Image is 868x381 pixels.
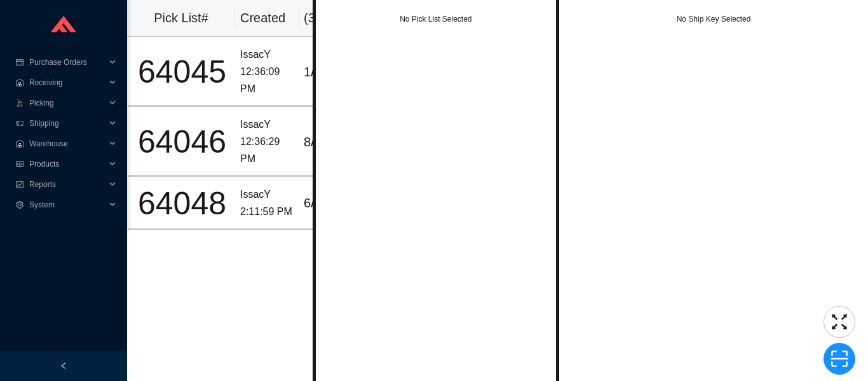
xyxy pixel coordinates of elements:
[240,46,294,64] div: IssacY
[29,52,105,73] span: Purchase Orders
[60,362,67,370] span: left
[316,13,557,25] div: No Pick List Selected
[824,349,855,368] span: scan
[29,93,105,113] span: Picking
[304,193,342,214] div: 6 / 29
[15,59,24,66] span: credit-card
[29,174,105,195] span: Reports
[15,201,24,209] span: setting
[824,343,855,375] button: scan
[240,134,294,167] div: 12:36:29 PM
[134,56,230,88] div: 64045
[15,160,24,168] span: read
[29,134,105,154] span: Warehouse
[134,126,230,158] div: 64046
[559,13,868,25] div: No Ship Key Selected
[240,204,294,221] div: 2:11:59 PM
[304,8,344,29] div: ( 3 )
[29,154,105,174] span: Products
[134,188,230,219] div: 64048
[304,62,342,83] div: 1 / 21
[824,306,855,338] button: fullscreen
[29,113,105,134] span: Shipping
[304,132,342,153] div: 8 / 9
[240,64,294,97] div: 12:36:09 PM
[29,73,105,93] span: Receiving
[15,181,24,188] span: fund
[240,116,294,134] div: IssacY
[824,312,855,331] span: fullscreen
[29,195,105,215] span: System
[240,186,294,204] div: IssacY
